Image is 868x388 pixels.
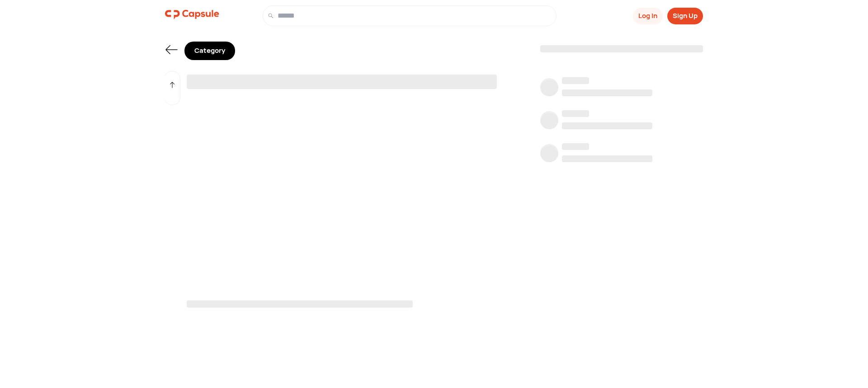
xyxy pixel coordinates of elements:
[165,5,219,23] img: logo
[165,5,219,26] a: logo
[540,80,558,98] span: ‌
[562,155,652,162] span: ‌
[184,42,235,60] div: Category
[187,75,497,89] span: ‌
[540,113,558,131] span: ‌
[562,110,589,117] span: ‌
[667,8,703,24] button: Sign Up
[187,300,413,308] span: ‌
[562,143,589,150] span: ‌
[562,122,652,129] span: ‌
[633,8,663,24] button: Log In
[562,89,652,96] span: ‌
[540,146,558,164] span: ‌
[540,45,703,52] span: ‌
[562,77,589,84] span: ‌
